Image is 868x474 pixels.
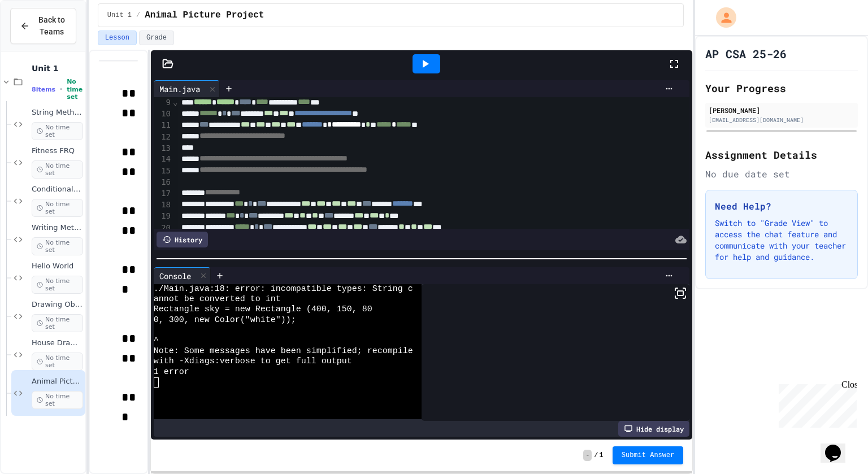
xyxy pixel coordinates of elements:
div: 17 [154,188,172,199]
button: Lesson [98,31,137,45]
div: 12 [154,132,172,143]
span: No time set [32,353,83,371]
span: annot be converted to int [154,294,281,305]
p: Switch to "Grade View" to access the chat feature and communicate with your teacher for help and ... [715,218,848,263]
span: with -Xdiags:verbose to get full output [154,356,352,367]
span: Submit Answer [622,451,675,460]
span: 8 items [32,86,55,93]
div: Main.java [154,80,220,97]
div: [EMAIL_ADDRESS][DOMAIN_NAME] [709,116,854,124]
span: Conditionals Classwork [32,185,83,194]
span: String Methods Examples [32,108,83,118]
span: - [583,450,592,461]
span: / [594,451,598,460]
div: History [157,232,208,247]
span: ^ [154,336,159,346]
div: 18 [154,199,172,211]
span: • [60,85,62,94]
div: No due date set [705,167,858,181]
span: Animal Picture Project [145,8,264,22]
div: 14 [154,154,172,165]
button: Back to Teams [10,8,76,44]
h1: AP CSA 25-26 [705,46,787,62]
span: Unit 1 [107,11,132,20]
div: 20 [154,223,172,234]
span: 1 [600,451,604,460]
div: 19 [154,211,172,222]
div: 13 [154,143,172,154]
div: 15 [154,166,172,177]
div: 10 [154,108,172,120]
span: No time set [32,237,83,255]
span: Back to Teams [37,14,67,38]
div: [PERSON_NAME] [709,105,854,115]
span: Hello World [32,262,83,271]
span: Fold line [172,98,178,107]
span: No time set [32,276,83,294]
div: Console [154,267,211,284]
span: ./Main.java:18: error: incompatible types: String c [154,284,413,294]
span: Fitness FRQ [32,146,83,156]
h2: Your Progress [705,80,858,96]
span: No time set [32,160,83,179]
div: 9 [154,97,172,108]
span: Animal Picture Project [32,377,83,386]
span: 0, 300, new Color("white")); [154,315,296,325]
span: House Drawing Classwork [32,338,83,348]
span: Unit 1 [32,63,83,73]
div: Main.java [154,83,206,95]
span: / [136,11,140,20]
span: No time set [32,314,83,332]
span: Writing Methods [32,223,83,233]
iframe: chat widget [774,380,857,428]
div: Hide display [618,421,689,437]
div: My Account [704,5,739,31]
button: Grade [139,31,174,45]
span: 1 error [154,367,189,377]
h2: Assignment Details [705,147,858,163]
h3: Need Help? [715,199,848,213]
span: No time set [67,78,83,101]
div: Console [154,270,197,282]
button: Submit Answer [613,446,684,464]
span: Drawing Objects in Java - HW Playposit Code [32,300,83,310]
span: Rectangle sky = new Rectangle (400, 150, 80 [154,305,372,315]
div: 16 [154,177,172,188]
div: 11 [154,120,172,131]
iframe: chat widget [821,429,857,463]
div: Chat with us now!Close [5,5,78,72]
span: No time set [32,199,83,217]
span: Note: Some messages have been simplified; recompile [154,346,413,356]
span: No time set [32,122,83,140]
span: No time set [32,391,83,409]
